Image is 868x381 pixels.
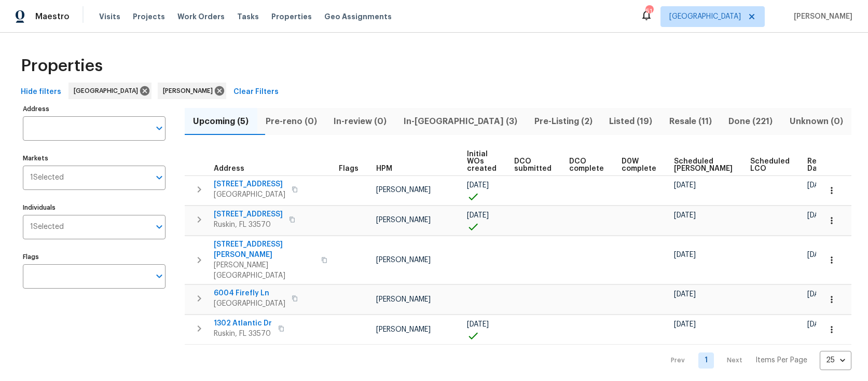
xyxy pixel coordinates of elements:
button: Hide filters [17,83,65,102]
span: 1 Selected [30,223,64,232]
span: Address [214,165,244,172]
span: [DATE] [807,291,829,298]
span: Initial WOs created [467,151,497,172]
span: [DATE] [674,182,696,189]
span: 1 Selected [30,173,64,182]
span: [GEOGRAPHIC_DATA] [74,86,142,96]
label: Address [23,106,166,112]
span: [DATE] [807,212,829,219]
span: Resale (11) [667,114,714,129]
span: Properties [21,61,103,71]
span: Scheduled LCO [750,158,790,172]
nav: Pagination Navigation [661,351,851,370]
span: [PERSON_NAME] [376,256,431,264]
span: Scheduled [PERSON_NAME] [674,158,733,172]
span: Properties [271,11,312,22]
span: DCO submitted [514,158,552,172]
span: Maestro [35,11,70,22]
label: Markets [23,155,166,161]
div: 25 [820,347,851,374]
span: 1302 Atlantic Dr [214,318,272,329]
span: [PERSON_NAME] [163,86,217,96]
span: [DATE] [674,291,696,298]
span: [STREET_ADDRESS][PERSON_NAME] [214,239,315,260]
span: Projects [133,11,165,22]
span: [DATE] [807,182,829,189]
div: [GEOGRAPHIC_DATA] [68,83,151,99]
button: Open [152,121,167,135]
span: Pre-reno (0) [264,114,320,129]
span: Ready Date [807,158,830,172]
span: 6004 Firefly Ln [214,288,285,298]
div: [PERSON_NAME] [158,83,226,99]
span: [PERSON_NAME] [376,296,431,303]
span: HPM [376,165,392,172]
span: Listed (19) [607,114,655,129]
span: Geo Assignments [324,11,392,22]
button: Open [152,220,167,234]
span: Visits [99,11,120,22]
span: [PERSON_NAME] [376,186,431,194]
span: Unknown (0) [788,114,846,129]
span: [DATE] [467,212,489,219]
span: [DATE] [467,182,489,189]
span: [PERSON_NAME] [790,11,852,22]
span: Work Orders [177,11,225,22]
span: Ruskin, FL 33570 [214,220,283,230]
span: Pre-Listing (2) [532,114,595,129]
label: Flags [23,254,166,260]
button: Open [152,170,167,185]
span: Flags [339,165,359,172]
span: D0W complete [622,158,656,172]
span: [DATE] [807,251,829,258]
span: [DATE] [467,321,489,328]
span: [STREET_ADDRESS] [214,209,283,220]
span: [STREET_ADDRESS] [214,179,285,189]
button: Open [152,269,167,283]
p: Items Per Page [755,355,807,365]
span: [GEOGRAPHIC_DATA] [214,189,285,200]
span: [PERSON_NAME] [376,216,431,224]
span: [DATE] [807,321,829,328]
span: [GEOGRAPHIC_DATA] [214,298,285,309]
span: In-[GEOGRAPHIC_DATA] (3) [402,114,520,129]
a: Goto page 1 [698,352,714,369]
span: [DATE] [674,212,696,219]
span: Tasks [237,13,259,20]
span: Upcoming (5) [191,114,251,129]
span: Done (221) [726,114,775,129]
span: [GEOGRAPHIC_DATA] [669,11,741,22]
span: [DATE] [674,251,696,258]
span: [DATE] [674,321,696,328]
span: [PERSON_NAME][GEOGRAPHIC_DATA] [214,260,315,281]
label: Individuals [23,205,166,211]
div: 51 [645,6,653,17]
span: Ruskin, FL 33570 [214,329,272,339]
span: Hide filters [21,86,61,99]
span: Clear Filters [233,86,279,99]
span: DCO complete [569,158,604,172]
button: Clear Filters [229,83,283,102]
span: [PERSON_NAME] [376,326,431,333]
span: In-review (0) [332,114,389,129]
